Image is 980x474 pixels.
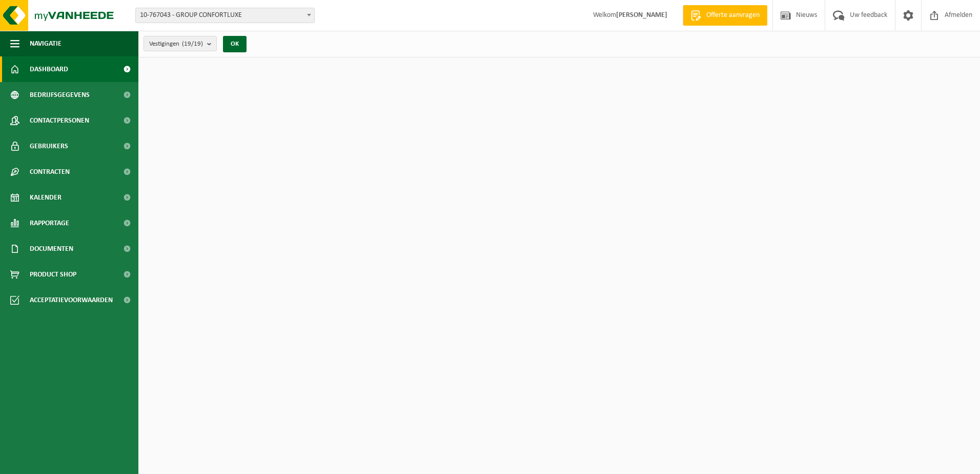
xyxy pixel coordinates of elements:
[30,56,68,82] span: Dashboard
[144,36,217,51] button: Vestigingen(19/19)
[30,185,62,210] span: Kalender
[136,8,314,23] span: 10-767043 - GROUP CONFORTLUXE
[30,31,62,56] span: Navigatie
[30,262,76,287] span: Product Shop
[30,236,73,262] span: Documenten
[30,82,90,108] span: Bedrijfsgegevens
[683,5,767,26] a: Offerte aanvragen
[30,159,70,185] span: Contracten
[30,287,113,313] span: Acceptatievoorwaarden
[182,41,203,47] count: (19/19)
[135,8,315,23] span: 10-767043 - GROUP CONFORTLUXE
[149,36,203,52] span: Vestigingen
[30,133,68,159] span: Gebruikers
[616,11,667,19] strong: [PERSON_NAME]
[30,210,69,236] span: Rapportage
[30,108,89,133] span: Contactpersonen
[704,10,762,21] span: Offerte aanvragen
[223,36,247,52] button: OK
